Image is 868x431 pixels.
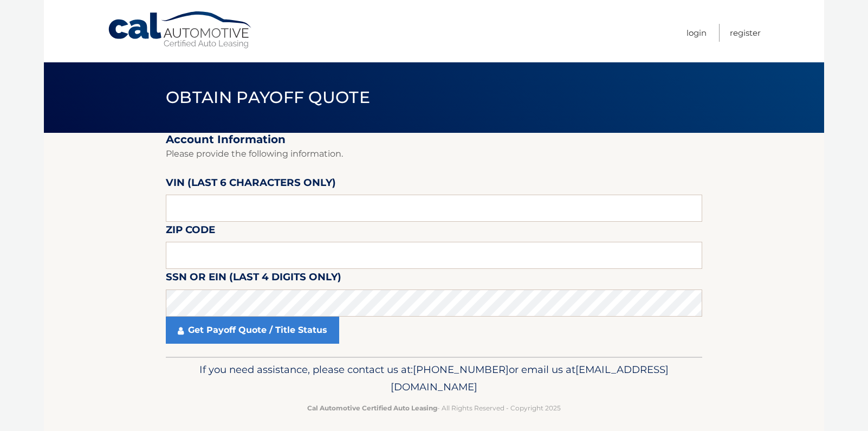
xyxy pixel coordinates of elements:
[166,133,702,146] h2: Account Information
[166,87,370,107] span: Obtain Payoff Quote
[307,404,437,412] strong: Cal Automotive Certified Auto Leasing
[166,146,702,162] p: Please provide the following information.
[107,11,254,49] a: Cal Automotive
[166,269,341,289] label: SSN or EIN (last 4 digits only)
[686,24,707,42] a: Login
[166,175,336,195] label: VIN (last 6 characters only)
[166,222,215,242] label: Zip Code
[173,361,695,396] p: If you need assistance, please contact us at: or email us at
[173,402,695,414] p: - All Rights Reserved - Copyright 2025
[730,24,761,42] a: Register
[413,363,509,376] span: [PHONE_NUMBER]
[166,317,339,344] a: Get Payoff Quote / Title Status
